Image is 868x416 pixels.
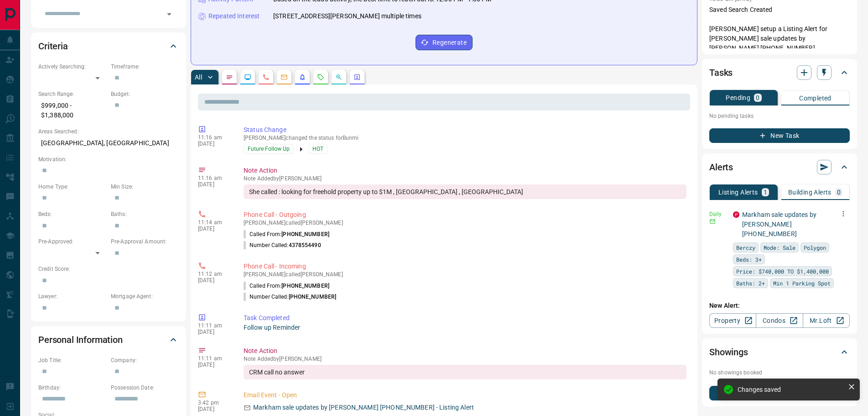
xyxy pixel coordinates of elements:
div: Personal Information [38,329,179,351]
p: Phone Call - Incoming [244,262,686,271]
p: 11:16 am [198,134,230,141]
p: No showings booked [709,369,850,377]
p: Pending [726,95,750,101]
p: Mortgage Agent: [111,292,179,300]
div: Tasks [709,62,850,84]
span: Future Follow Up [248,144,290,153]
p: Actively Searching: [38,63,106,71]
p: 11:12 am [198,271,230,277]
span: Min 1 Parking Spot [773,279,831,288]
p: Lawyer: [38,292,106,300]
p: [GEOGRAPHIC_DATA], [GEOGRAPHIC_DATA] [38,136,179,151]
a: Condos [756,313,803,328]
p: [DATE] [198,226,230,232]
p: Called From: [244,282,329,290]
svg: Calls [262,74,270,81]
h2: Tasks [709,65,733,80]
h2: Showings [709,345,748,359]
p: Note Action [244,166,686,175]
button: Open [163,8,176,21]
p: Phone Call - Outgoing [244,210,686,220]
p: Markham sale updates by [PERSON_NAME] [PHONE_NUMBER] - Listing Alert [253,403,474,412]
svg: Notes [226,74,233,81]
span: HOT [312,144,323,153]
p: 0 [756,95,759,101]
a: Markham sale updates by [PERSON_NAME] [PHONE_NUMBER] [742,211,816,237]
p: Areas Searched: [38,127,179,136]
p: Task Completed [244,313,686,323]
p: Baths: [111,210,179,218]
p: Status Change [244,125,686,135]
h2: Criteria [38,39,68,53]
p: Listing Alerts [718,189,758,195]
p: 11:14 am [198,219,230,226]
p: [DATE] [198,362,230,368]
div: She called : looking for freehold property up to $1M , [GEOGRAPHIC_DATA] , [GEOGRAPHIC_DATA] [244,184,686,199]
svg: Emails [281,74,288,81]
p: Home Type: [38,183,106,191]
p: Repeated Interest [208,11,260,21]
p: Possession Date: [111,384,179,392]
p: [DATE] [198,181,230,188]
span: 4378554490 [289,242,321,248]
p: Building Alerts [788,189,832,195]
p: 1 [764,189,767,195]
svg: Listing Alerts [299,74,306,81]
p: Saved Search Created [PERSON_NAME] setup a Listing Alert for [PERSON_NAME] sale updates by [PERSO... [709,5,850,53]
p: Called From: [244,230,329,238]
p: Note Action [244,346,686,356]
p: [PERSON_NAME] called [PERSON_NAME] [244,220,686,226]
span: [PHONE_NUMBER] [281,231,329,237]
p: Company: [111,356,179,364]
p: Note Added by [PERSON_NAME] [244,175,686,182]
div: CRM call no answer [244,365,686,379]
span: Berczy [736,243,755,252]
span: Mode: Sale [764,243,795,252]
button: New Task [709,128,850,143]
p: Note Added by [PERSON_NAME] [244,356,686,362]
button: New Showing [709,386,850,400]
p: Budget: [111,90,179,98]
p: 11:16 am [198,175,230,181]
svg: Requests [317,74,324,81]
p: [STREET_ADDRESS][PERSON_NAME] multiple times [273,11,421,21]
p: [DATE] [198,141,230,147]
p: Timeframe: [111,63,179,71]
svg: Email [709,218,716,225]
svg: Lead Browsing Activity [244,74,251,81]
h2: Personal Information [38,332,123,347]
p: No pending tasks [709,109,850,123]
p: [DATE] [198,329,230,335]
p: 0 [837,189,841,195]
span: Beds: 3+ [736,255,762,264]
p: 3:42 pm [198,400,230,406]
div: Alerts [709,156,850,178]
p: [DATE] [198,277,230,284]
span: Price: $740,000 TO $1,400,000 [736,267,829,276]
p: [PERSON_NAME] called [PERSON_NAME] [244,271,686,278]
p: All [195,74,202,80]
p: Job Title: [38,356,106,364]
p: Pre-Approval Amount: [111,237,179,246]
p: Daily [709,210,728,218]
p: Credit Score: [38,265,179,273]
p: Search Range: [38,90,106,98]
a: Property [709,313,756,328]
span: [PHONE_NUMBER] [289,294,337,300]
p: Birthday: [38,384,106,392]
a: Mr.Loft [803,313,850,328]
button: Regenerate [416,35,473,50]
p: Number Called: [244,293,336,301]
h2: Alerts [709,160,733,174]
span: Baths: 2+ [736,279,765,288]
p: $999,000 - $1,388,000 [38,98,106,123]
p: Follow up Reminder [244,323,686,332]
div: Changes saved [738,386,844,393]
p: Motivation: [38,155,179,163]
div: Showings [709,341,850,363]
p: [PERSON_NAME] changed the status for Bunmi [244,135,686,141]
p: [DATE] [198,406,230,412]
p: Number Called: [244,241,321,249]
div: Criteria [38,35,179,57]
p: Email Event - Open [244,390,686,400]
